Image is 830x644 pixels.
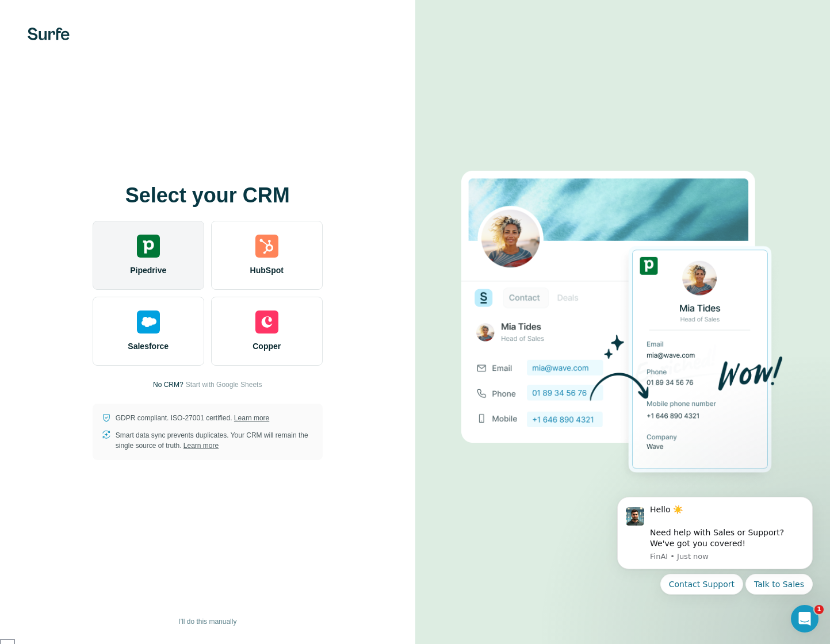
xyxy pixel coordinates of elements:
img: pipedrive's logo [137,235,160,258]
img: salesforce's logo [137,310,160,333]
button: I’ll do this manually [170,613,244,630]
img: Surfe's logo [28,28,70,40]
p: Smart data sync prevents duplicates. Your CRM will remain the single source of truth. [116,430,313,451]
a: Learn more [183,442,219,450]
img: hubspot's logo [255,235,278,258]
h1: Select your CRM [93,184,323,207]
iframe: Intercom live chat [791,605,818,632]
span: Pipedrive [130,264,166,276]
span: HubSpot [250,264,284,276]
span: Copper [253,340,281,352]
button: Start with Google Sheets [186,379,262,390]
p: GDPR compliant. ISO-27001 certified. [116,413,269,423]
iframe: Intercom notifications message [600,482,830,638]
a: Learn more [234,414,269,422]
span: 1 [814,605,824,614]
span: Salesforce [128,340,169,352]
span: I’ll do this manually [178,616,236,627]
img: copper's logo [255,310,278,333]
p: No CRM? [153,379,183,390]
img: PIPEDRIVE image [461,151,783,493]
